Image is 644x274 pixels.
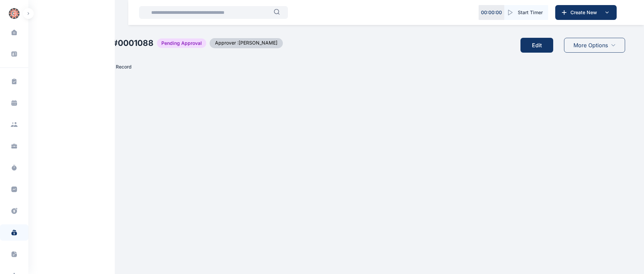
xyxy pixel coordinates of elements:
span: Create New [568,9,603,16]
h2: Invoice # 0001088 [81,38,154,49]
p: 00 : 00 : 00 [481,9,502,16]
button: Create New [555,5,617,20]
span: Pending Approval [157,38,206,48]
button: Edit [520,38,553,53]
a: Edit [520,32,559,58]
span: Start Timer [518,9,543,16]
span: More Options [573,41,608,49]
button: Start Timer [504,5,548,20]
span: Approver : [PERSON_NAME] [210,38,283,48]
